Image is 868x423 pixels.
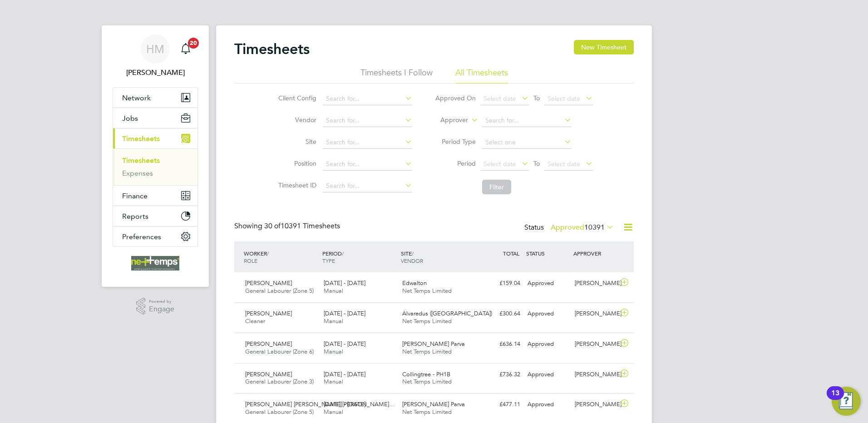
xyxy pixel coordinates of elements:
[323,180,412,192] input: Search for...
[483,160,516,168] span: Select date
[245,310,292,317] span: [PERSON_NAME]
[113,206,197,226] button: Reports
[122,156,160,165] a: Timesheets
[324,287,343,295] span: Manual
[571,397,618,412] div: [PERSON_NAME]
[524,397,571,412] div: Approved
[264,221,340,231] span: 10391 Timesheets
[402,287,452,295] span: Net Temps Limited
[245,287,314,295] span: General Labourer (Zone 5)
[245,400,395,408] span: [PERSON_NAME] [PERSON_NAME] [PERSON_NAME]…
[102,25,209,287] nav: Main navigation
[402,340,465,348] span: [PERSON_NAME] Parva
[571,276,618,291] div: [PERSON_NAME]
[503,250,519,257] span: TOTAL
[122,114,138,123] span: Jobs
[122,192,148,200] span: Finance
[524,245,571,261] div: STATUS
[276,116,316,124] label: Vendor
[401,257,423,264] span: VENDOR
[324,317,343,325] span: Manual
[113,88,197,108] button: Network
[324,340,365,348] span: [DATE] - [DATE]
[245,370,292,378] span: [PERSON_NAME]
[402,378,452,385] span: Net Temps Limited
[402,348,452,355] span: Net Temps Limited
[551,223,614,232] label: Approved
[831,393,839,405] div: 13
[323,114,412,127] input: Search for...
[324,400,365,408] span: [DATE] - [DATE]
[482,180,511,194] button: Filter
[477,367,524,382] div: £736.32
[412,250,414,257] span: /
[342,250,344,257] span: /
[242,245,320,269] div: WORKER
[324,370,365,378] span: [DATE] - [DATE]
[482,114,572,127] input: Search for...
[323,93,412,105] input: Search for...
[267,250,269,257] span: /
[113,186,197,206] button: Finance
[131,256,179,271] img: net-temps-logo-retina.png
[524,367,571,382] div: Approved
[402,400,465,408] span: [PERSON_NAME] Parva
[402,370,450,378] span: Collingtree - PH1B
[245,348,314,355] span: General Labourer (Zone 6)
[122,169,153,177] a: Expenses
[477,306,524,321] div: £300.64
[832,387,861,416] button: Open Resource Center, 13 new notifications
[245,279,292,287] span: [PERSON_NAME]
[245,340,292,348] span: [PERSON_NAME]
[146,43,164,55] span: HM
[435,159,476,167] label: Period
[113,128,197,148] button: Timesheets
[113,148,197,185] div: Timesheets
[320,245,399,269] div: PERIOD
[245,408,314,416] span: General Labourer (Zone 5)
[324,279,365,287] span: [DATE] - [DATE]
[324,408,343,416] span: Manual
[547,160,580,168] span: Select date
[524,306,571,321] div: Approved
[435,94,476,102] label: Approved On
[547,94,580,103] span: Select date
[113,34,198,78] a: HM[PERSON_NAME]
[113,108,197,128] button: Jobs
[122,232,161,241] span: Preferences
[477,276,524,291] div: £159.04
[324,378,343,385] span: Manual
[245,378,314,385] span: General Labourer (Zone 3)
[324,348,343,355] span: Manual
[402,408,452,416] span: Net Temps Limited
[402,279,427,287] span: Edwalton
[245,317,265,325] span: Cleaner
[531,157,542,169] span: To
[322,257,335,264] span: TYPE
[188,38,199,49] span: 20
[149,298,174,305] span: Powered by
[571,306,618,321] div: [PERSON_NAME]
[149,305,174,313] span: Engage
[435,138,476,146] label: Period Type
[427,116,468,125] label: Approver
[276,159,316,167] label: Position
[524,337,571,352] div: Approved
[113,226,197,246] button: Preferences
[276,94,316,102] label: Client Config
[323,158,412,171] input: Search for...
[234,40,310,58] h2: Timesheets
[571,337,618,352] div: [PERSON_NAME]
[482,136,572,149] input: Select one
[402,317,452,325] span: Net Temps Limited
[574,40,634,54] button: New Timesheet
[360,67,433,84] li: Timesheets I Follow
[136,298,175,315] a: Powered byEngage
[323,136,412,149] input: Search for...
[113,67,198,78] span: Holly McCarroll
[234,221,342,231] div: Showing
[276,181,316,189] label: Timesheet ID
[113,256,198,271] a: Go to home page
[571,367,618,382] div: [PERSON_NAME]
[122,212,148,221] span: Reports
